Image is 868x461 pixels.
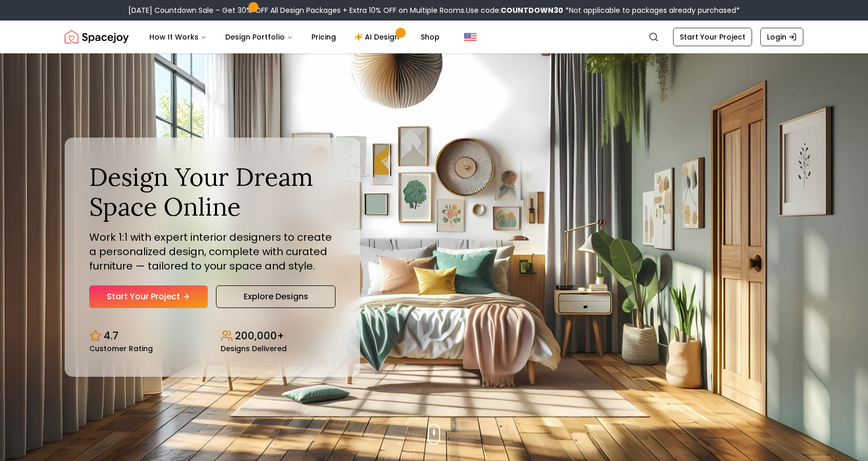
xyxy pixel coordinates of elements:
[221,345,287,352] small: Designs Delivered
[104,329,119,343] p: 4.7
[303,27,344,47] a: Pricing
[673,28,752,46] a: Start Your Project
[65,27,129,47] img: Spacejoy Logo
[89,285,208,308] a: Start Your Project
[65,27,129,47] a: Spacejoy
[89,345,153,352] small: Customer Rating
[466,5,563,15] span: Use code:
[89,320,336,352] div: Design stats
[412,27,448,47] a: Shop
[217,27,301,47] button: Design Portfolio
[563,5,740,15] span: *Not applicable to packages already purchased*
[141,27,448,47] nav: Main
[464,31,477,43] img: United States
[128,5,740,15] div: [DATE] Countdown Sale – Get 30% OFF All Design Packages + Extra 10% OFF on Multiple Rooms.
[501,5,563,15] b: COUNTDOWN30
[89,162,336,221] h1: Design Your Dream Space Online
[141,27,215,47] button: How It Works
[65,21,803,53] nav: Global
[235,329,284,343] p: 200,000+
[216,285,336,308] a: Explore Designs
[89,230,336,273] p: Work 1:1 with expert interior designers to create a personalized design, complete with curated fu...
[346,27,410,47] a: AI Design
[760,28,803,46] a: Login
